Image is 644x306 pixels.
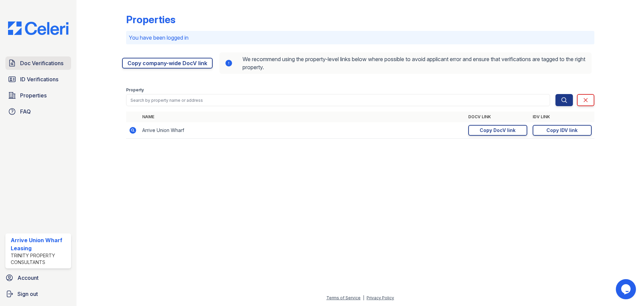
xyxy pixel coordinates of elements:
span: FAQ [20,107,31,116]
span: ID Verifications [20,75,58,83]
a: FAQ [5,105,71,118]
th: DocV Link [466,112,530,122]
span: Sign out [17,290,38,298]
a: Sign out [3,287,74,301]
div: Copy DocV link [480,127,516,134]
td: Arrive Union Wharf [140,122,466,139]
input: Search by property name or address [126,94,550,106]
iframe: chat widget [616,279,637,299]
div: Arrive Union Wharf Leasing [11,236,68,252]
p: You have been logged in [129,34,592,42]
div: We recommend using the property-level links below where possible to avoid applicant error and ens... [219,52,592,74]
a: Terms of Service [326,295,361,300]
label: Property [126,87,144,93]
span: Account [17,274,39,282]
img: CE_Logo_Blue-a8612792a0a2168367f1c8372b55b34899dd931a85d93a1a3d3e32e68fde9ad4.png [3,21,74,35]
span: Properties [20,91,47,99]
a: Privacy Policy [367,295,394,300]
div: Properties [126,13,175,26]
a: ID Verifications [5,73,71,86]
a: Copy IDV link [533,125,592,136]
a: Copy DocV link [468,125,527,136]
span: Doc Verifications [20,59,63,67]
div: | [363,295,364,300]
a: Copy company-wide DocV link [122,58,213,69]
a: Account [3,271,74,285]
div: Trinity Property Consultants [11,252,68,266]
th: Name [140,112,466,122]
a: Doc Verifications [5,56,71,70]
div: Copy IDV link [546,127,578,134]
a: Properties [5,89,71,102]
th: IDV Link [530,112,594,122]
